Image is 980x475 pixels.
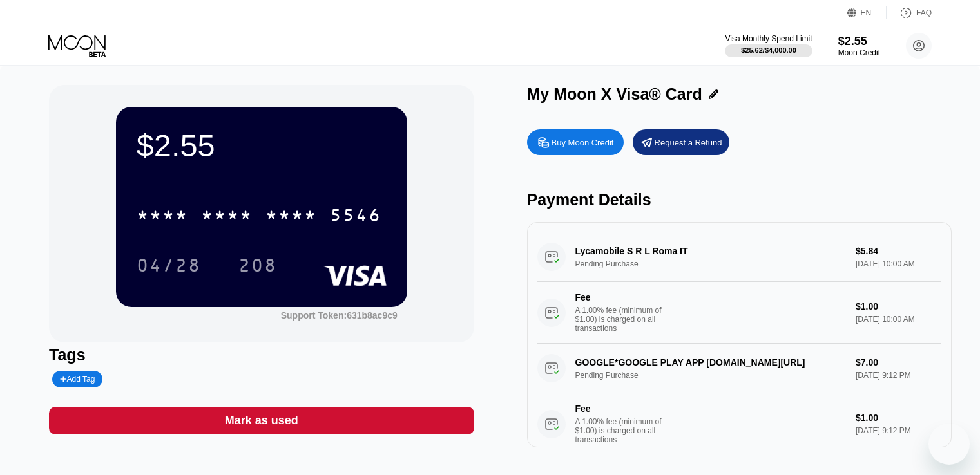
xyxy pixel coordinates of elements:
[527,85,702,104] div: My Moon X Visa® Card
[856,315,941,324] div: [DATE] 10:00 AM
[838,35,880,57] div: $2.55Moon Credit
[229,249,287,281] div: 208
[137,257,201,277] div: 04/28
[575,417,672,444] div: A 1.00% fee (minimum of $1.00) is charged on all transactions
[575,292,666,303] div: Fee
[856,413,941,423] div: $1.00
[928,424,970,465] iframe: Button to launch messaging window
[916,8,932,17] div: FAQ
[238,257,277,277] div: 208
[127,249,211,281] div: 04/28
[527,129,624,155] div: Buy Moon Credit
[725,34,812,57] div: Visa Monthly Spend Limit$25.62/$4,000.00
[330,207,381,227] div: 5546
[537,393,941,455] div: FeeA 1.00% fee (minimum of $1.00) is charged on all transactions$1.00[DATE] 9:12 PM
[225,413,298,428] div: Mark as used
[575,404,666,414] div: Fee
[847,6,887,19] div: EN
[60,375,95,384] div: Add Tag
[655,137,722,148] div: Request a Refund
[838,48,880,57] div: Moon Credit
[633,129,729,155] div: Request a Refund
[887,6,932,19] div: FAQ
[137,127,387,163] div: $2.55
[856,301,941,312] div: $1.00
[52,371,102,387] div: Add Tag
[49,346,474,364] div: Tags
[552,137,614,148] div: Buy Moon Credit
[537,282,941,344] div: FeeA 1.00% fee (minimum of $1.00) is charged on all transactions$1.00[DATE] 10:00 AM
[725,34,812,43] div: Visa Monthly Spend Limit
[741,46,796,54] div: $25.62 / $4,000.00
[281,310,398,321] div: Support Token: 631b8ac9c9
[575,306,672,333] div: A 1.00% fee (minimum of $1.00) is charged on all transactions
[838,35,880,48] div: $2.55
[861,8,872,17] div: EN
[856,426,941,435] div: [DATE] 9:12 PM
[527,191,952,209] div: Payment Details
[281,310,398,321] div: Support Token:631b8ac9c9
[49,407,474,434] div: Mark as used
